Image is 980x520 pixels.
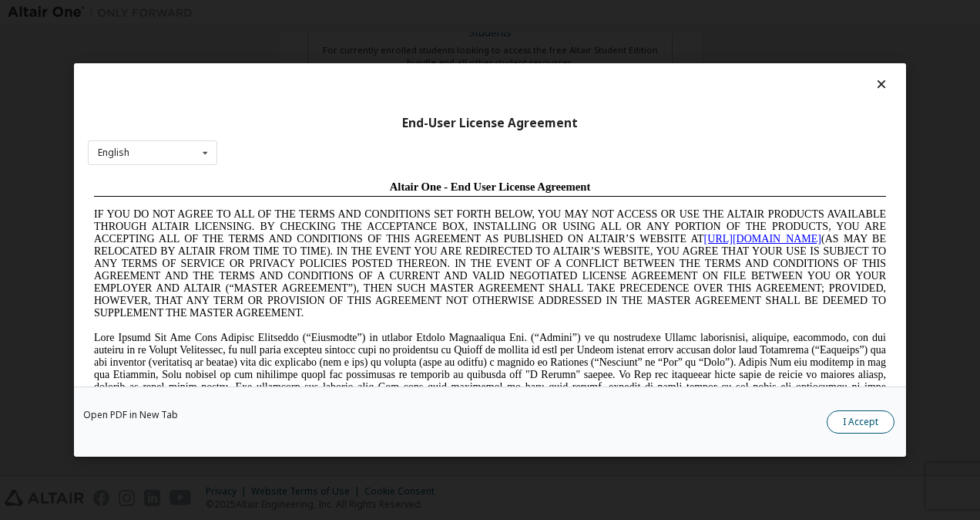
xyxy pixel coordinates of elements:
[302,6,503,19] span: Altair One - End User License Agreement
[83,410,178,420] a: Open PDF in New Tab
[827,410,894,434] button: I Accept
[616,59,733,70] a: [URL][DOMAIN_NAME]
[6,34,798,144] span: IF YOU DO NOT AGREE TO ALL OF THE TERMS AND CONDITIONS SET FORTH BELOW, YOU MAY NOT ACCESS OR USE...
[88,116,892,131] div: End-User License Agreement
[98,148,129,157] div: English
[6,157,798,268] span: Lore Ipsumd Sit Ame Cons Adipisc Elitseddo (“Eiusmodte”) in utlabor Etdolo Magnaaliqua Eni. (“Adm...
